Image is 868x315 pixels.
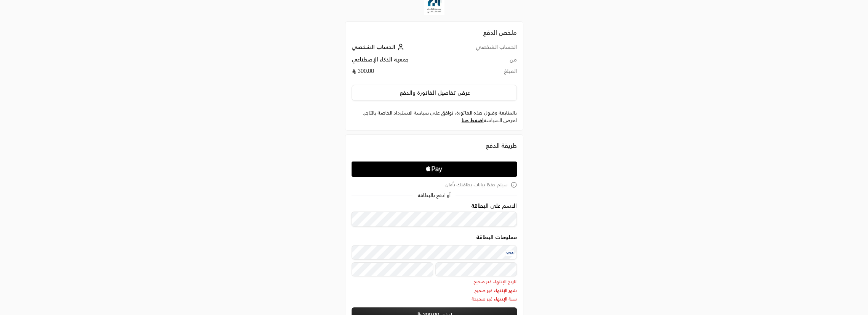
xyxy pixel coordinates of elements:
input: رمز التحقق CVC [435,262,517,276]
label: الاسم على البطاقة [471,203,517,209]
span: تاريخ الإنتهاء غير صحيح [352,279,517,285]
h2: ملخص الدفع [352,28,517,37]
td: من [448,56,517,67]
td: جمعية الذكاء الإصطناعي [352,56,448,67]
a: الحساب الشخصي [352,44,406,50]
span: الحساب الشخصي [352,44,395,50]
div: معلومات البطاقة [352,234,517,302]
label: بالمتابعة وقبول هذه الفاتورة، توافق على سياسة الاسترداد الخاصة بالتاجر. لعرض السياسة . [352,109,517,124]
input: بطاقة ائتمانية [352,245,517,259]
img: Visa [505,250,514,256]
legend: معلومات البطاقة [476,234,517,240]
span: شهر الإنتهاء غير صحيح [352,288,517,294]
button: عرض تفاصيل الفاتورة والدفع [352,85,517,101]
span: سنة الإنتهاء غير صحيحة [352,296,517,302]
span: سيتم حفظ بيانات بطاقتك بأمان [445,182,508,188]
td: الحساب الشخصي [448,43,517,56]
input: تاريخ الانتهاء [352,262,433,276]
td: 300.00 [352,67,448,79]
a: اضغط هنا [462,117,484,123]
div: طريقة الدفع [352,141,517,150]
span: أو ادفع بالبطاقة [417,193,451,198]
div: الاسم على البطاقة [352,203,517,227]
td: المبلغ [448,67,517,79]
